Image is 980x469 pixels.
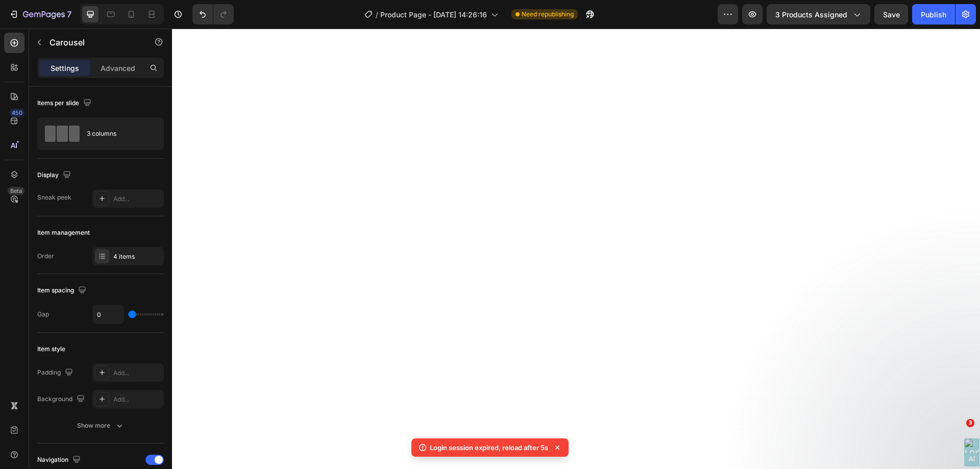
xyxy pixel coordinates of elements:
div: Order [37,252,54,261]
p: Login session expired, reload after 5s [430,442,548,453]
div: Display [37,168,73,182]
div: Padding [37,366,75,380]
div: Sneak peek [37,193,71,202]
div: Item management [37,228,90,237]
button: Save [874,4,908,24]
p: 7 [67,8,71,20]
div: 3 columns [87,122,149,145]
p: Advanced [101,63,135,73]
div: Gap [37,310,49,319]
span: Need republishing [522,10,574,19]
button: Show more [37,416,164,435]
div: Beta [8,187,24,195]
div: Add... [113,368,161,378]
span: Product Page - [DATE] 14:26:16 [380,9,487,20]
button: 7 [4,4,76,24]
div: Items per slide [37,96,93,110]
iframe: To enrich screen reader interactions, please activate Accessibility in Grammarly extension settings [172,29,980,469]
p: Settings [51,63,79,73]
div: Navigation [37,453,83,467]
div: Undo/Redo [192,4,234,24]
span: Save [883,10,900,19]
div: Show more [77,421,125,431]
button: Publish [912,4,955,24]
span: 3 [966,419,974,427]
div: Item style [37,344,65,354]
div: 4 items [113,252,161,261]
div: 450 [10,109,24,117]
div: Item spacing [37,284,88,298]
div: Publish [921,9,946,20]
div: Add... [113,395,161,404]
span: / [376,9,378,20]
span: 3 products assigned [775,9,847,20]
p: Carousel [50,36,136,48]
button: 3 products assigned [767,4,870,24]
div: Background [37,392,87,406]
iframe: Intercom live chat [945,434,970,459]
div: Add... [113,194,161,204]
input: Auto [93,305,124,324]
